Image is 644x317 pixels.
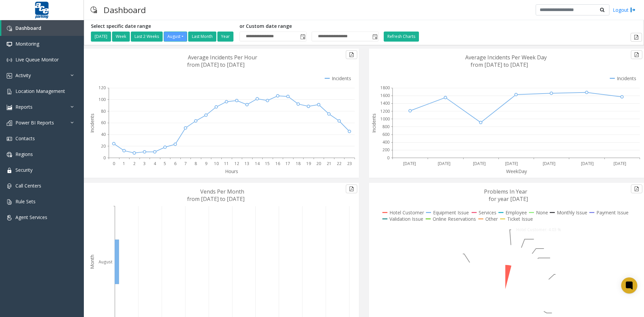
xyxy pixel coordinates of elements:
text: 1200 [380,108,390,114]
text: [DATE] [505,161,518,166]
span: Reports [15,104,33,110]
img: pageIcon [91,2,97,18]
text: 1000 [380,116,390,122]
button: Last 2 Weeks [131,32,163,42]
text: 15 [265,161,270,166]
img: 'icon' [7,57,12,63]
text: Average Incidents Per Week Day [465,54,547,61]
button: Export to pdf [631,33,642,42]
button: Export to pdf [631,50,642,59]
text: Vends Per Month [200,188,244,195]
text: 21 [327,161,331,166]
text: [DATE] [543,161,555,166]
img: 'icon' [7,89,12,94]
img: 'icon' [7,183,12,189]
text: 1400 [380,100,390,106]
h3: Dashboard [100,2,149,18]
text: 5 [164,161,166,166]
text: 14 [255,161,260,166]
img: 'icon' [7,152,12,157]
img: 'icon' [7,168,12,173]
text: from [DATE] to [DATE] [471,61,528,68]
text: 60 [101,120,106,125]
text: [DATE] [438,161,450,166]
text: 0 [103,155,106,161]
span: Security [15,167,33,173]
text: Hotel Customer: 4.03 % [516,227,561,232]
a: Logout [613,6,636,13]
text: 2 [133,161,136,166]
img: 'icon' [7,26,12,31]
span: Activity [15,72,31,78]
h5: or Custom date range [239,23,379,29]
span: Agent Services [15,214,47,220]
text: from [DATE] to [DATE] [187,61,245,68]
text: 9 [205,161,207,166]
img: 'icon' [7,42,12,47]
text: 1800 [380,85,390,91]
text: 100 [99,97,106,102]
span: Rule Sets [15,198,36,205]
text: 20 [316,161,321,166]
text: 18 [296,161,301,166]
button: Export to pdf [346,50,357,59]
text: for year [DATE] [489,195,528,203]
text: Incidents [371,113,377,133]
button: August [164,32,187,42]
span: Live Queue Monitor [15,56,59,63]
text: 16 [275,161,280,166]
text: 22 [337,161,341,166]
text: 23 [347,161,352,166]
img: 'icon' [7,120,12,126]
text: 6 [174,161,176,166]
button: Year [217,32,233,42]
span: Toggle popup [299,32,306,41]
text: Incidents [89,113,95,133]
span: Call Centers [15,182,41,189]
span: Dashboard [15,25,41,31]
text: 20 [101,143,106,149]
text: Problems In Year [484,188,527,195]
span: Regions [15,151,33,157]
text: August [99,259,112,265]
button: Export to pdf [631,184,642,193]
button: Week [112,32,130,42]
text: Hours [225,168,238,174]
h5: Select specific date range [91,23,234,29]
text: 10 [214,161,219,166]
span: Monitoring [15,41,39,47]
text: 4 [154,161,156,166]
text: 0 [387,155,389,161]
text: 1600 [380,93,390,98]
button: Refresh Charts [384,32,419,42]
img: 'icon' [7,136,12,142]
img: 'icon' [7,73,12,78]
img: 'icon' [7,105,12,110]
text: Average Incidents Per Hour [188,54,257,61]
text: 7 [184,161,187,166]
text: 600 [382,131,389,137]
text: 11 [224,161,229,166]
text: 80 [101,108,106,114]
span: Toggle popup [371,32,378,41]
text: [DATE] [581,161,594,166]
button: Last Month [188,32,216,42]
text: [DATE] [613,161,626,166]
text: 0 [113,161,115,166]
text: 800 [382,124,389,129]
text: Month [89,255,95,269]
text: 120 [99,85,106,91]
img: logout [630,6,636,13]
text: 19 [306,161,311,166]
text: 17 [285,161,290,166]
text: 1 [123,161,125,166]
text: [DATE] [473,161,486,166]
button: [DATE] [91,32,111,42]
text: 3 [143,161,146,166]
span: Location Management [15,88,65,94]
text: [DATE] [403,161,416,166]
text: 40 [101,131,106,137]
text: 13 [245,161,249,166]
text: WeekDay [506,168,527,174]
span: Power BI Reports [15,119,54,126]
